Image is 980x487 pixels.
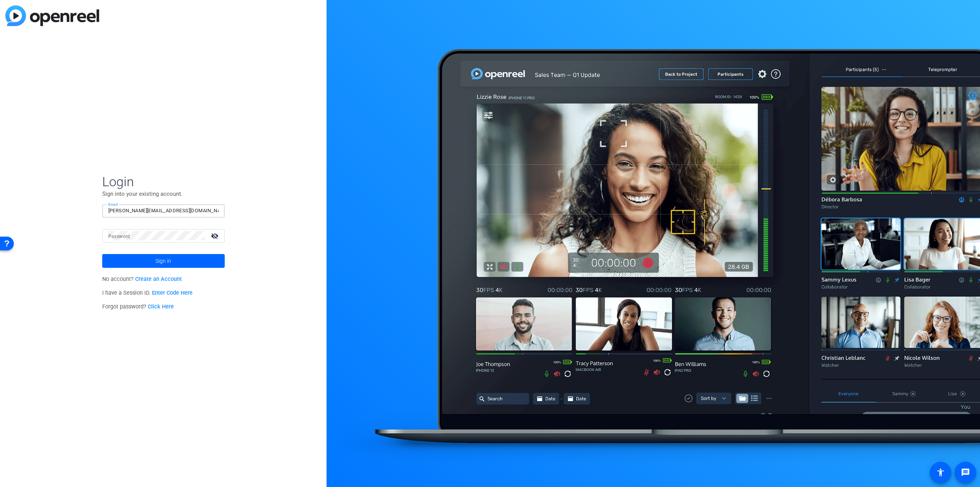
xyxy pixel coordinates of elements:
mat-label: Password [108,234,130,239]
span: Forgot password? [102,303,174,310]
span: Sign in [155,251,171,271]
mat-icon: accessibility [936,468,945,477]
mat-label: Email [108,202,118,207]
img: blue-gradient.svg [5,5,99,26]
a: Enter Code Here [152,290,193,296]
a: Click Here [148,303,174,310]
span: No account? [102,276,182,282]
input: Enter Email Address [108,206,219,215]
mat-icon: visibility_off [206,230,225,241]
span: I have a Session ID. [102,290,193,296]
button: Sign in [102,254,225,268]
span: Login [102,174,225,190]
a: Create an Account [135,276,182,282]
mat-icon: message [961,468,970,477]
p: Sign into your existing account. [102,190,225,198]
